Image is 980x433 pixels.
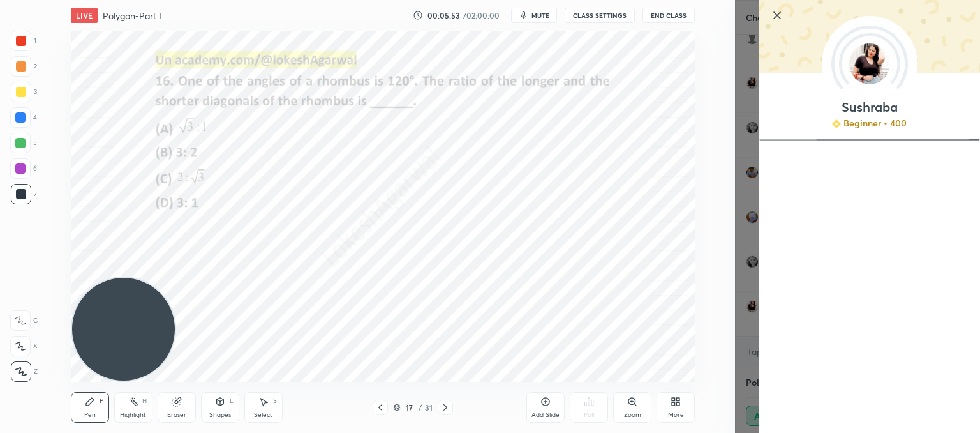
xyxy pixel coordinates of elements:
div: Pen [84,412,96,418]
div: Add Slide [531,412,560,418]
div: 6 [10,158,37,179]
div: S [273,398,277,404]
div: P [100,398,103,404]
div: Eraser [167,412,186,418]
button: mute [511,8,557,23]
div: Shapes [209,412,231,418]
button: CLASS SETTINGS [565,8,635,23]
h4: Polygon-Part I [103,10,161,22]
span: mute [531,11,549,20]
div: Select [254,412,272,418]
div: animation [759,130,980,143]
div: 4 [10,107,37,128]
div: 1 [11,31,36,51]
p: Sushraba [842,102,898,112]
img: 1c2888356def45f8945833afdab8fa1f.jpg [849,43,890,84]
div: LIVE [71,8,98,23]
p: Beginner • 400 [843,118,907,129]
div: 31 [425,402,433,413]
button: End Class [642,8,695,23]
div: 3 [11,82,37,102]
div: / [419,404,422,411]
div: 17 [403,404,416,411]
div: Zoom [624,412,641,418]
div: 2 [11,56,37,77]
div: 7 [11,184,37,204]
div: Highlight [120,412,146,418]
div: C [10,310,38,331]
div: 5 [10,133,37,153]
img: Learner_Badge_beginner_1_8b307cf2a0.svg [832,119,841,128]
div: H [142,398,147,404]
div: X [10,336,38,356]
div: L [230,398,234,404]
div: Z [11,361,38,382]
div: More [668,412,684,418]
